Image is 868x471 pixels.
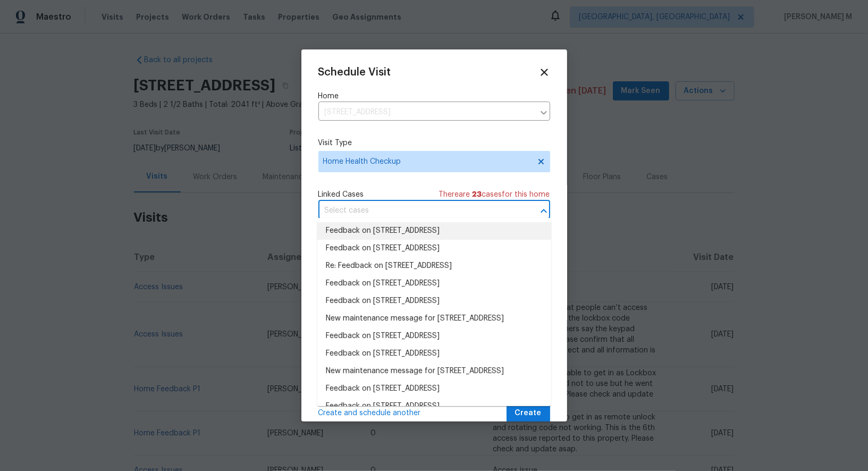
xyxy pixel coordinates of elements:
[439,189,550,200] span: There are case s for this home
[317,240,551,257] li: Feedback on [STREET_ADDRESS]
[538,66,550,78] span: Close
[317,345,551,363] li: Feedback on [STREET_ADDRESS]
[507,403,550,423] button: Create
[317,257,551,275] li: Re: Feedback on [STREET_ADDRESS]
[318,91,550,102] label: Home
[318,189,364,200] span: Linked Cases
[317,380,551,398] li: Feedback on [STREET_ADDRESS]
[317,275,551,292] li: Feedback on [STREET_ADDRESS]
[318,67,391,78] span: Schedule Visit
[318,203,520,219] input: Select cases
[318,104,534,121] input: Enter in an address
[317,222,551,240] li: Feedback on [STREET_ADDRESS]
[318,138,550,148] label: Visit Type
[317,310,551,327] li: New maintenance message for [STREET_ADDRESS]
[317,327,551,345] li: Feedback on [STREET_ADDRESS]
[318,408,421,418] span: Create and schedule another
[536,204,551,218] button: Close
[473,191,482,198] span: 23
[515,407,542,420] span: Create
[323,156,530,167] span: Home Health Checkup
[317,398,551,415] li: Feedback on [STREET_ADDRESS]
[317,363,551,380] li: New maintenance message for [STREET_ADDRESS]
[317,292,551,310] li: Feedback on [STREET_ADDRESS]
